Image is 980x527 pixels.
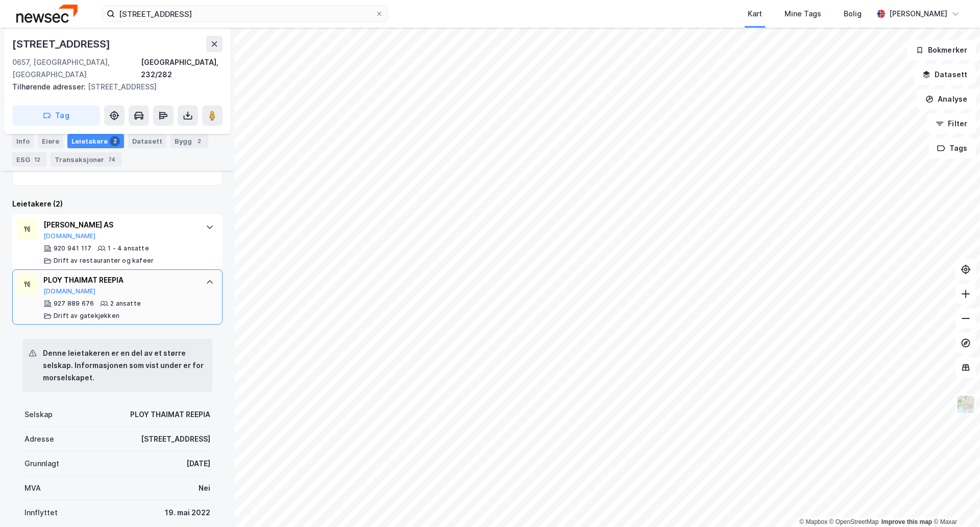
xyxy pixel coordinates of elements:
[51,152,121,167] div: Transaksjoner
[12,56,141,81] div: 0657, [GEOGRAPHIC_DATA], [GEOGRAPHIC_DATA]
[917,89,976,109] button: Analyse
[110,136,120,146] div: 2
[24,482,41,494] div: MVA
[889,8,947,20] div: [PERSON_NAME]
[186,457,210,470] div: [DATE]
[799,518,827,525] a: Mapbox
[829,518,879,525] a: OpenStreetMap
[928,138,976,158] button: Tags
[170,134,208,148] div: Bygg
[67,134,124,148] div: Leietakere
[128,134,166,148] div: Datasett
[108,244,149,253] div: 1 - 4 ansatte
[12,152,46,167] div: ESG
[12,82,88,91] span: Tilhørende adresser:
[43,287,96,295] button: [DOMAIN_NAME]
[12,134,34,148] div: Info
[194,136,204,146] div: 2
[43,347,204,384] div: Denne leietakeren er en del av et større selskap. Informasjonen som vist under er for morselskapet.
[199,482,210,494] div: Nei
[141,56,223,81] div: [GEOGRAPHIC_DATA], 232/282
[32,154,42,165] div: 12
[24,433,54,445] div: Adresse
[844,8,862,20] div: Bolig
[24,408,53,421] div: Selskap
[54,257,154,265] div: Drift av restauranter og kafeer
[927,113,976,134] button: Filter
[914,64,976,85] button: Datasett
[881,518,932,525] a: Improve this map
[929,478,980,527] div: Kontrollprogram for chat
[130,408,210,421] div: PLOY THAIMAT REEPIA
[141,433,210,445] div: [STREET_ADDRESS]
[24,507,58,519] div: Innflyttet
[54,312,119,320] div: Drift av gatekjøkken
[115,6,375,21] input: Søk på adresse, matrikkel, gårdeiere, leietakere eller personer
[43,232,96,240] button: [DOMAIN_NAME]
[54,244,91,253] div: 920 941 117
[12,198,223,210] div: Leietakere (2)
[748,8,762,20] div: Kart
[16,5,78,22] img: newsec-logo.f6e21ccffca1b3a03d2d.png
[110,300,141,308] div: 2 ansatte
[907,40,976,60] button: Bokmerker
[54,300,94,308] div: 927 889 676
[43,219,195,231] div: [PERSON_NAME] AS
[38,134,63,148] div: Eiere
[12,81,214,93] div: [STREET_ADDRESS]
[929,478,980,527] iframe: Chat Widget
[165,507,210,519] div: 19. mai 2022
[43,274,195,286] div: PLOY THAIMAT REEPIA
[956,395,975,414] img: Z
[106,154,117,165] div: 74
[24,457,59,470] div: Grunnlagt
[12,105,100,126] button: Tag
[785,8,821,20] div: Mine Tags
[12,36,112,52] div: [STREET_ADDRESS]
